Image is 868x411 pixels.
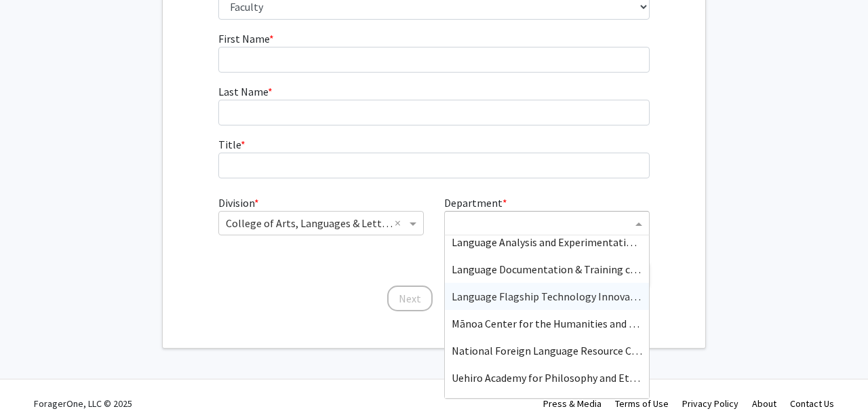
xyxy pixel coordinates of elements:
[452,344,657,357] span: National Foreign Language Resource Center
[682,397,738,410] a: Privacy Policy
[452,235,662,249] span: Language Analysis and Experimentation Labs
[452,290,684,303] span: Language Flagship Technology Innovation Center
[218,138,241,151] span: Title
[218,211,424,235] ng-select: Division
[395,215,406,231] span: Clear all
[790,397,834,410] a: Contact Us
[452,262,656,276] span: Language Documentation & Training center
[208,195,434,252] div: Division
[218,85,268,98] span: Last Name
[615,397,669,410] a: Terms of Use
[752,397,776,410] a: About
[452,317,713,330] span: Mānoa Center for the Humanities and Civic Engagement
[543,397,601,410] a: Press & Media
[10,350,58,401] iframe: Chat
[452,371,707,385] span: Uehiro Academy for Philosophy and Ethics in Education
[444,235,650,399] ng-dropdown-panel: Options list
[387,286,433,311] button: Next
[434,195,660,252] div: Department
[218,32,269,45] span: First Name
[444,211,650,235] ng-select: Department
